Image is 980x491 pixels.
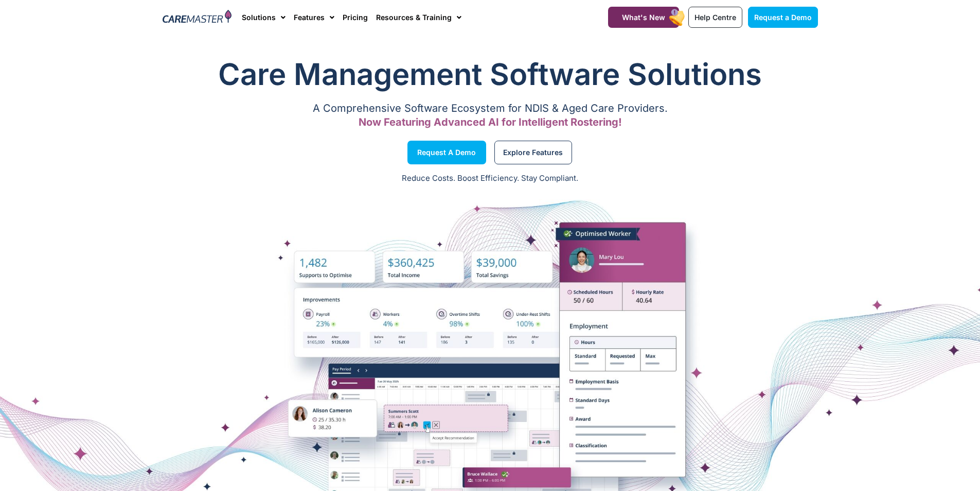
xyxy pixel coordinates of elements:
p: Reduce Costs. Boost Efficiency. Stay Compliant. [6,173,974,184]
img: CareMaster Logo [163,10,232,25]
a: Help Centre [688,7,742,28]
span: Request a Demo [754,13,812,22]
a: Request a Demo [748,7,818,28]
h1: Care Management Software Solutions [163,54,818,95]
span: Request a Demo [417,150,476,155]
p: A Comprehensive Software Ecosystem for NDIS & Aged Care Providers. [163,105,818,112]
a: Request a Demo [407,141,486,164]
span: Now Featuring Advanced AI for Intelligent Rostering! [359,116,622,128]
span: Explore Features [503,150,563,155]
a: What's New [608,7,679,28]
span: Help Centre [694,13,736,22]
span: What's New [622,13,665,22]
a: Explore Features [494,141,572,164]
